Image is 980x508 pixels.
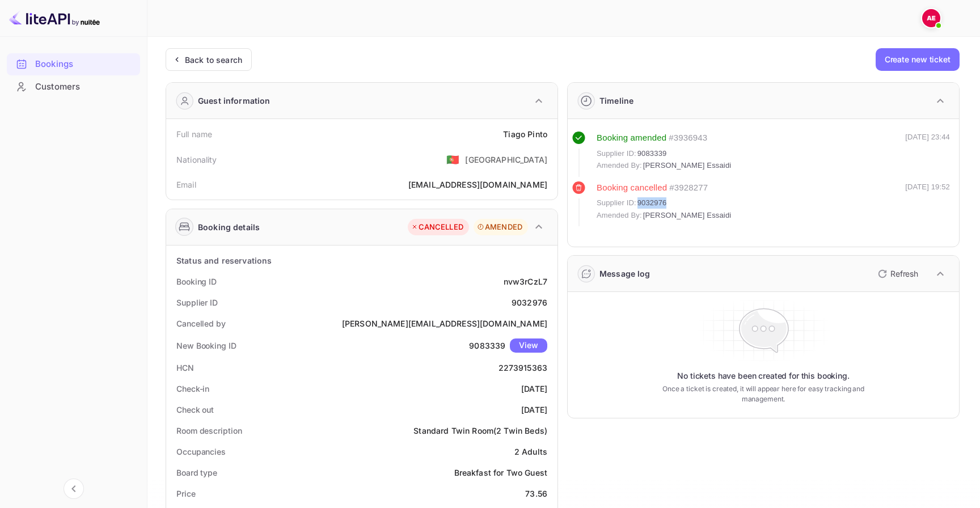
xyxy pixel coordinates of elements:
[637,148,667,159] span: 9083339
[658,384,869,404] p: Once a ticket is created, it will appear here for easy tracking and management.
[176,128,212,140] div: Full name
[669,181,708,194] div: # 3928277
[185,54,242,66] div: Back to search
[176,488,196,499] div: Price
[876,48,960,71] button: Create new ticket
[64,479,84,499] button: Collapse navigation
[476,222,522,233] div: AMENDED
[454,467,547,479] div: Breakfast for Two Guest
[514,446,547,458] div: 2 Adults
[669,132,707,145] div: # 3936943
[503,128,547,140] div: Tiago Pinto
[521,404,547,416] div: [DATE]
[411,222,463,233] div: CANCELLED
[176,154,217,166] div: Nationality
[905,132,950,177] div: [DATE] 23:44
[446,149,459,170] span: United States
[342,317,547,329] div: [PERSON_NAME][EMAIL_ADDRESS][DOMAIN_NAME]
[176,340,236,352] div: New Booking ID
[599,268,650,280] div: Message log
[599,95,633,107] div: Timeline
[7,53,140,74] a: Bookings
[890,268,918,280] p: Refresh
[7,76,140,98] div: Customers
[176,179,196,190] div: Email
[521,383,547,395] div: [DATE]
[176,425,242,437] div: Room description
[7,76,140,97] a: Customers
[512,297,547,308] div: 9032976
[176,317,226,329] div: Cancelled by
[905,181,950,227] div: [DATE] 19:52
[198,95,271,107] div: Guest information
[176,362,194,374] div: HCN
[637,197,667,209] span: 9032976
[35,81,134,94] div: Customers
[176,467,217,479] div: Board type
[677,370,850,382] p: No tickets have been created for this booking.
[922,9,940,27] img: Abdellah Essaidi
[525,488,547,499] div: 73.56
[408,179,547,190] div: [EMAIL_ADDRESS][DOMAIN_NAME]
[597,210,642,221] span: Amended By:
[597,132,666,145] div: Booking amended
[510,338,547,353] button: View
[597,197,636,209] span: Supplier ID:
[176,383,209,395] div: Check-in
[643,210,732,221] span: [PERSON_NAME] Essaidi
[597,148,636,159] span: Supplier ID:
[198,221,260,233] div: Booking details
[871,265,923,283] button: Refresh
[176,276,217,287] div: Booking ID
[7,53,140,75] div: Bookings
[176,446,226,458] div: Occupancies
[597,181,667,194] div: Booking cancelled
[597,160,642,171] span: Amended By:
[35,58,134,71] div: Bookings
[176,404,214,416] div: Check out
[413,425,547,437] div: Standard Twin Room(2 Twin Beds)
[9,9,100,27] img: LiteAPI logo
[469,340,505,352] div: 9083339
[176,297,218,308] div: Supplier ID
[465,154,547,166] div: [GEOGRAPHIC_DATA]
[499,362,548,374] div: 2273915363
[176,255,272,266] div: Status and reservations
[504,276,547,287] div: nvw3rCzL7
[643,160,732,171] span: [PERSON_NAME] Essaidi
